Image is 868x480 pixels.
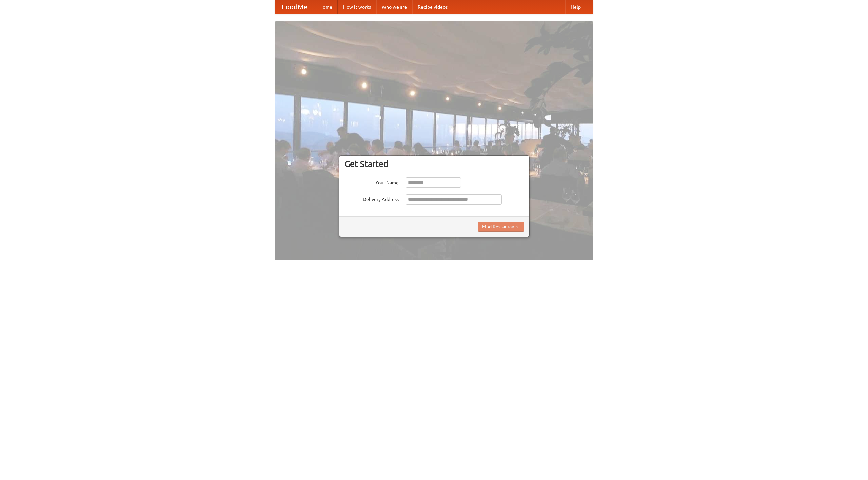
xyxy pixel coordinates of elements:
button: Find Restaurants! [478,222,524,232]
a: Who we are [376,0,412,14]
label: Delivery Address [344,194,399,203]
label: Your Name [344,177,399,186]
h3: Get Started [344,159,524,169]
a: Recipe videos [412,0,453,14]
a: FoodMe [275,0,314,14]
a: Help [565,0,586,14]
a: How it works [338,0,376,14]
a: Home [314,0,338,14]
